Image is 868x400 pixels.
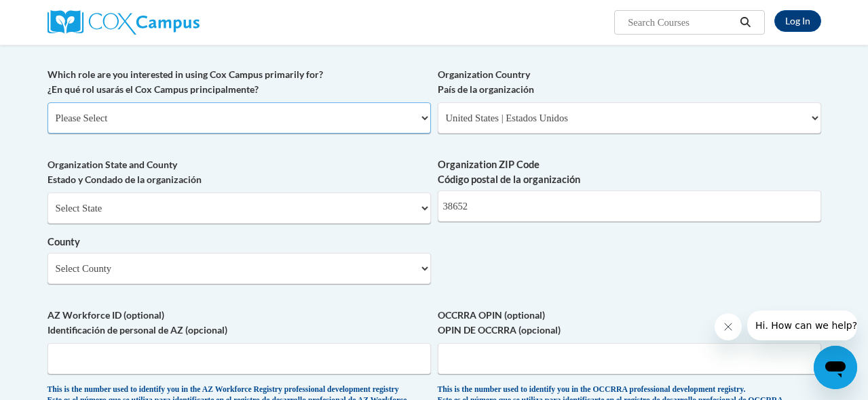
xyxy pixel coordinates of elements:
[48,308,431,338] label: AZ Workforce ID (optional) Identificación de personal de AZ (opcional)
[48,67,431,97] label: Which role are you interested in using Cox Campus primarily for? ¿En qué rol usarás el Cox Campus...
[626,14,735,31] input: Search Courses
[48,235,431,249] label: County
[747,311,857,340] iframe: Message from company
[735,14,755,31] button: Search
[438,67,821,97] label: Organization Country País de la organización
[774,10,821,32] a: Log In
[438,191,821,222] input: Metadata input
[48,10,200,35] img: Cox Campus
[438,157,821,187] label: Organization ZIP Code Código postal de la organización
[438,308,821,338] label: OCCRRA OPIN (optional) OPIN DE OCCRRA (opcional)
[48,157,431,187] label: Organization State and County Estado y Condado de la organización
[814,346,857,389] iframe: Button to launch messaging window
[715,313,742,340] iframe: Close message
